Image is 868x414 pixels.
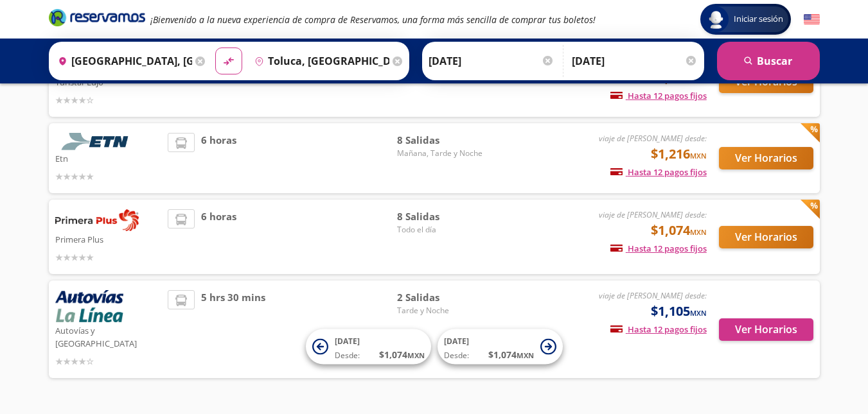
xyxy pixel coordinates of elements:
img: Autovías y La Línea [55,290,123,322]
button: English [804,12,820,28]
span: Hasta 12 pagos fijos [610,166,707,178]
button: Ver Horarios [719,318,813,341]
small: MXN [690,308,707,318]
button: [DATE]Desde:$1,074MXN [438,329,563,365]
span: $1,074 [651,221,707,240]
span: Hasta 12 pagos fijos [610,90,707,101]
span: Desde: [335,350,360,361]
input: Opcional [572,45,698,77]
input: Elegir Fecha [429,45,554,77]
span: Hasta 12 pagos fijos [610,323,707,335]
small: MXN [517,350,534,360]
button: Ver Horarios [719,147,813,169]
span: 2 Salidas [397,290,487,305]
i: Brand Logo [49,8,145,27]
span: 8 Salidas [397,209,487,224]
em: viaje de [PERSON_NAME] desde: [599,290,707,301]
span: $ 1,074 [488,348,534,361]
img: Etn [55,133,139,150]
input: Buscar Destino [249,45,389,77]
button: Ver Horarios [719,226,813,248]
small: MXN [407,350,425,360]
span: Mañana, Tarde y Noche [397,148,487,159]
span: 6 horas [201,209,236,264]
span: [DATE] [335,336,360,347]
a: Brand Logo [49,8,145,31]
small: MXN [690,151,707,160]
span: Hasta 12 pagos fijos [610,243,707,254]
span: $1,105 [651,302,707,321]
span: Desde: [444,350,469,361]
p: Autovías y [GEOGRAPHIC_DATA] [55,322,162,350]
span: 8 Salidas [397,133,487,148]
small: MXN [690,227,707,237]
button: Buscar [717,42,820,80]
button: [DATE]Desde:$1,074MXN [306,329,431,365]
em: ¡Bienvenido a la nueva experiencia de compra de Reservamos, una forma más sencilla de comprar tus... [150,13,596,26]
span: 6 horas [201,133,236,184]
span: Iniciar sesión [729,13,788,26]
em: viaje de [PERSON_NAME] desde: [599,209,707,220]
span: $ 1,074 [379,348,425,361]
span: [DATE] [444,336,469,347]
input: Buscar Origen [53,45,193,77]
span: 5 hrs 30 mins [201,290,265,368]
em: viaje de [PERSON_NAME] desde: [599,133,707,144]
p: Primera Plus [55,231,162,246]
span: Todo el día [397,224,487,236]
img: Primera Plus [55,209,139,231]
span: $1,216 [651,144,707,164]
p: Etn [55,150,162,166]
span: Tarde y Noche [397,305,487,316]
